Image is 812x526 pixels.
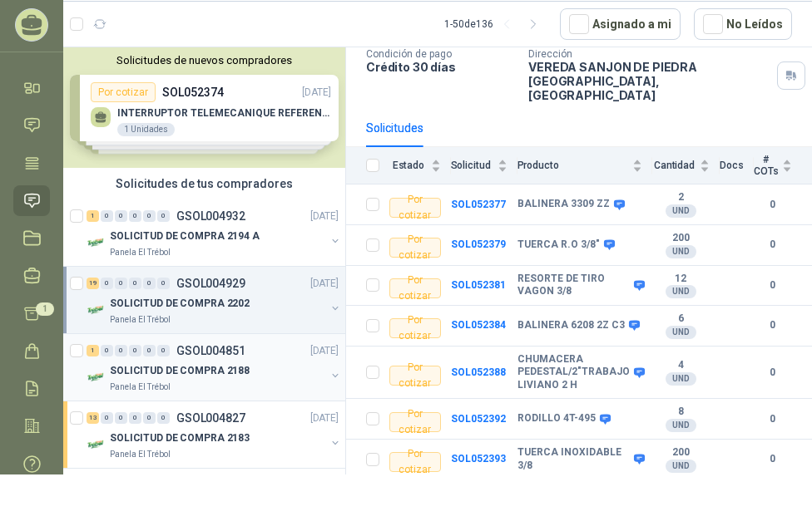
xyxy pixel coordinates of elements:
[451,279,506,291] b: SOL052381
[366,119,423,137] div: Solicitudes
[70,54,339,66] button: Solicitudes de nuevos compradores
[115,345,127,356] div: 0
[528,48,770,60] p: Dirección
[110,246,171,259] p: Panela El Trébol
[754,278,792,293] b: 0
[754,237,792,253] b: 0
[451,238,506,250] a: SOL052379
[63,168,345,199] div: Solicitudes de tus compradores
[129,210,141,222] div: 0
[110,229,260,244] p: SOLICITUD DE COMPRA 2194 A
[754,147,812,184] th: # COTs
[310,343,339,359] p: [DATE]
[143,412,156,424] div: 0
[87,341,342,394] a: 1 0 0 0 0 0 GSOL004851[DATE] Company LogoSOLICITUD DE COMPRA 2188Panela El Trébol
[652,160,697,171] span: Cantidad
[157,210,170,222] div: 0
[143,210,156,222] div: 0
[517,198,610,211] b: BALINERA 3309 ZZ
[652,406,710,419] b: 8
[87,233,106,253] img: Company Logo
[310,410,339,426] p: [DATE]
[13,298,50,329] a: 1
[451,319,506,331] a: SOL052384
[310,209,339,224] p: [DATE]
[87,408,342,461] a: 13 0 0 0 0 0 GSOL004827[DATE] Company LogoSOLICITUD DE COMPRA 2183Panela El Trébol
[129,345,141,356] div: 0
[666,204,696,218] div: UND
[87,300,106,320] img: Company Logo
[143,345,156,356] div: 0
[652,312,710,326] b: 6
[517,412,596,425] b: RODILLO 4T-495
[101,345,113,356] div: 0
[652,273,710,286] b: 12
[451,147,517,184] th: Solicitud
[652,232,710,245] b: 200
[666,326,696,339] div: UND
[444,11,547,37] div: 1 - 50 de 136
[451,413,506,425] a: SOL052392
[517,319,625,332] b: BALINERA 6208 2Z C3
[666,419,696,432] div: UND
[129,412,141,424] div: 0
[115,278,127,289] div: 0
[389,147,451,184] th: Estado
[389,238,441,258] div: Por cotizar
[517,273,630,298] b: RESORTE DE TIRO VAGON 3/8
[87,412,99,424] div: 13
[110,363,250,379] p: SOLICITUD DE COMPRA 2188
[110,448,171,461] p: Panela El Trébol
[101,278,113,289] div: 0
[451,366,506,378] a: SOL052388
[666,372,696,386] div: UND
[157,412,170,424] div: 0
[87,345,99,356] div: 1
[389,318,441,338] div: Por cotizar
[652,359,710,372] b: 4
[517,160,629,171] span: Producto
[110,381,171,394] p: Panela El Trébol
[666,285,696,298] div: UND
[517,446,630,472] b: TUERCA INOXIDABLE 3/8
[176,345,245,356] p: GSOL004851
[157,278,170,289] div: 0
[451,199,506,210] b: SOL052377
[720,147,754,184] th: Docs
[129,278,141,289] div: 0
[389,412,441,432] div: Por cotizar
[366,60,515,74] p: Crédito 30 días
[110,430,250,446] p: SOLICITUD DE COMPRA 2183
[517,147,652,184] th: Producto
[143,278,156,289] div: 0
[652,446,710,460] b: 200
[157,345,170,356] div: 0
[101,210,113,222] div: 0
[87,273,342,327] a: 19 0 0 0 0 0 GSOL004929[DATE] Company LogoSOLICITUD DE COMPRA 2202Panela El Trébol
[666,460,696,473] div: UND
[101,412,113,424] div: 0
[517,238,600,252] b: TUERCA R.O 3/8"
[666,245,696,258] div: UND
[63,47,345,168] div: Solicitudes de nuevos compradoresPor cotizarSOL052374[DATE] INTERRUPTOR TELEMECANIQUE REFERENCIA....
[366,48,515,60] p: Condición de pago
[652,147,720,184] th: Cantidad
[389,452,441,472] div: Por cotizar
[87,278,99,289] div: 19
[451,453,506,465] a: SOL052393
[754,451,792,467] b: 0
[310,276,339,292] p: [DATE]
[110,296,250,312] p: SOLICITUD DE COMPRA 2202
[176,278,245,289] p: GSOL004929
[36,302,54,316] span: 1
[389,198,441,218] div: Por cotizar
[87,435,106,455] img: Company Logo
[652,191,710,204] b: 2
[87,206,342,259] a: 1 0 0 0 0 0 GSOL004932[DATE] Company LogoSOLICITUD DE COMPRA 2194 APanela El Trébol
[110,313,171,327] p: Panela El Trébol
[517,353,630,392] b: CHUMACERA PEDESTAL/2"TRABAJO LIVIANO 2 H
[389,366,441,386] div: Por cotizar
